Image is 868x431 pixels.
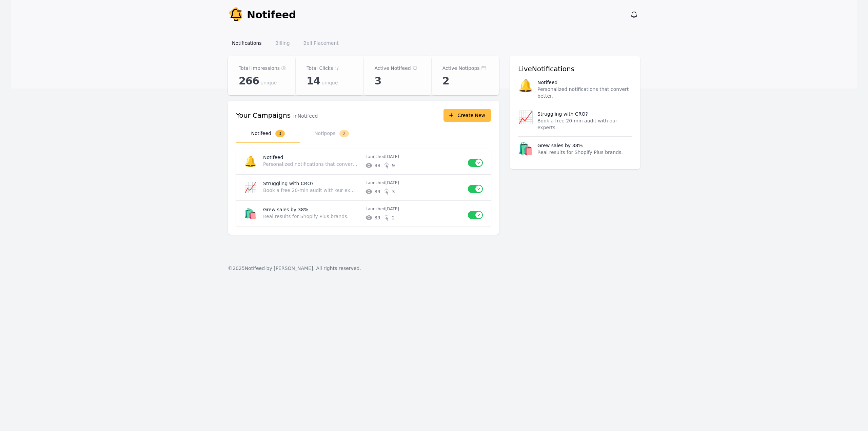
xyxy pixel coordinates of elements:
p: Struggling with CRO? [263,180,360,187]
span: All rights reserved. [316,266,361,271]
span: © 2025 Notifeed by [PERSON_NAME]. [228,266,315,271]
span: 2 [339,130,349,137]
p: Launched [366,154,462,159]
h3: Your Campaigns [236,111,291,120]
span: unique [322,79,338,86]
a: 🔔NotifeedPersonalized notifications that convert better.Launched[DATE]889 [236,149,491,174]
a: Billing [271,37,294,49]
p: Struggling with CRO? [537,111,588,117]
time: 2025-08-19T15:34:24.521Z [385,180,399,185]
p: Total Impressions [239,64,280,72]
a: Notifications [228,37,266,49]
p: Active Notipops [442,64,480,72]
p: Personalized notifications that convert better. [263,161,357,168]
p: in Notifeed [293,113,318,119]
span: 266 [239,75,259,87]
button: Create New [443,109,491,122]
span: 📈 [244,181,257,193]
span: 🔔 [244,155,257,167]
p: Real results for Shopify Plus brands. [263,213,357,220]
span: 2 [442,75,449,87]
span: 🛍️ [518,142,533,156]
span: 14 [307,75,320,87]
p: Personalized notifications that convert better. [537,86,632,99]
a: Bell Placement [299,37,343,49]
p: Notifeed [263,154,360,161]
span: 3 [275,130,285,137]
a: 📈Struggling with CRO?Book a free 20-min audit with our experts.Launched[DATE]893 [236,175,491,200]
p: Grew sales by 38% [263,206,360,213]
p: Notifeed [537,79,557,86]
span: # of unique clicks [392,162,395,169]
span: # of unique clicks [392,188,395,195]
a: 🛍️Grew sales by 38%Real results for Shopify Plus brands.Launched[DATE]892 [236,201,491,227]
span: # of unique impressions [374,188,380,195]
p: Book a free 20-min audit with our experts. [263,187,357,194]
p: Book a free 20-min audit with our experts. [537,117,632,131]
p: Launched [366,180,462,185]
p: Launched [366,206,462,212]
span: # of unique clicks [392,214,395,221]
span: 🔔 [518,79,533,99]
span: # of unique impressions [374,214,380,221]
a: Notifeed [228,7,296,23]
h3: Live Notifications [518,64,632,74]
p: Active Notifeed [375,64,411,72]
button: Notipops2 [300,124,363,143]
button: Notifeed3 [236,124,300,143]
span: unique [260,79,277,86]
span: 3 [375,75,381,87]
time: 2025-08-19T15:39:44.222Z [385,154,399,159]
time: 2025-08-19T15:27:02.557Z [385,207,399,211]
span: 📈 [518,111,533,131]
nav: Tabs [236,124,491,143]
span: 🛍️ [244,208,257,219]
p: Grew sales by 38% [537,142,583,149]
span: # of unique impressions [374,162,380,169]
span: Notifeed [247,9,296,21]
p: Real results for Shopify Plus brands. [537,149,623,156]
p: Total Clicks [307,64,333,72]
img: Your Company [228,7,244,23]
